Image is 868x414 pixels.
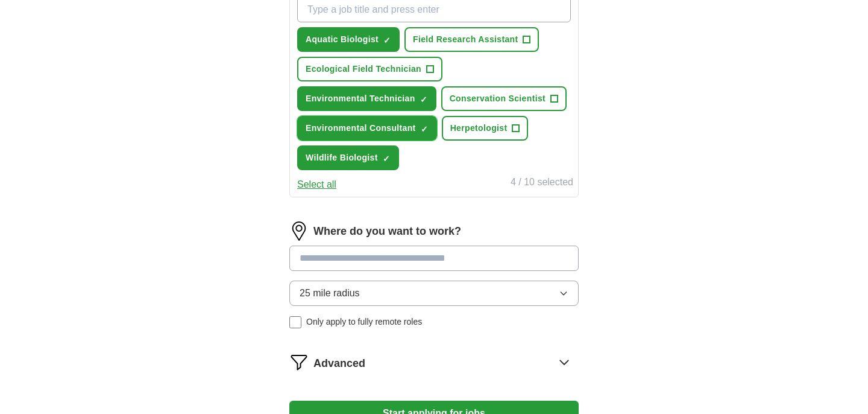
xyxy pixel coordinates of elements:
span: Only apply to fully remote roles [306,316,422,328]
span: Conservation Scientist [450,92,546,105]
span: Herpetologist [450,122,508,135]
span: ✓ [420,95,427,104]
input: Only apply to fully remote roles [289,316,301,328]
img: location.png [289,221,309,241]
img: filter [289,352,309,372]
span: Aquatic Biologist [306,33,379,46]
span: Field Research Assistant [413,33,518,46]
button: Ecological Field Technician [297,57,442,81]
button: Wildlife Biologist✓ [297,145,399,170]
span: Environmental Technician [306,92,415,105]
button: Conservation Scientist [441,86,567,111]
label: Where do you want to work? [313,223,461,240]
button: Herpetologist [442,116,529,141]
button: Environmental Technician✓ [297,86,436,111]
span: ✓ [421,124,428,134]
span: ✓ [383,36,391,45]
span: Advanced [313,355,365,372]
button: Aquatic Biologist✓ [297,27,400,52]
div: 4 / 10 selected [511,175,573,192]
span: Wildlife Biologist [306,151,378,164]
button: Environmental Consultant✓ [297,116,437,141]
button: 25 mile radius [289,281,579,306]
span: Ecological Field Technician [306,63,421,75]
span: ✓ [383,154,390,164]
span: 25 mile radius [300,286,360,301]
button: Select all [297,177,336,192]
button: Field Research Assistant [404,27,539,52]
span: Environmental Consultant [306,122,416,135]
